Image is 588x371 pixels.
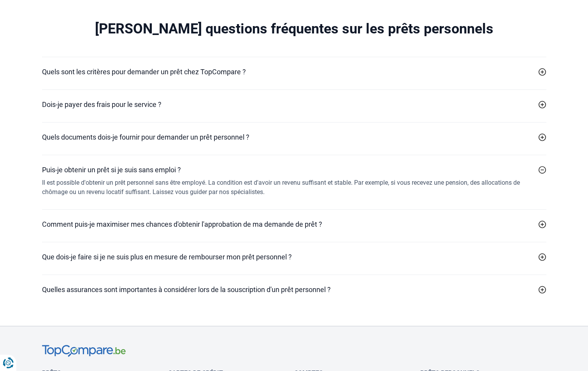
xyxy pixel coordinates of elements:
[42,252,546,262] a: Que dois-je faire si je ne suis plus en mesure de rembourser mon prêt personnel ?
[42,99,546,110] a: Dois-je payer des frais pour le service ?
[42,252,292,262] h2: Que dois-je faire si je ne suis plus en mesure de rembourser mon prêt personnel ?
[42,132,249,142] h2: Quels documents dois-je fournir pour demander un prêt personnel ?
[42,345,126,357] img: TopCompare
[42,178,546,197] div: Il est possible d'obtenir un prêt personnel sans être employé. La condition est d'avoir un revenu...
[42,66,246,77] h2: Quels sont les critères pour demander un prêt chez TopCompare ?
[42,99,161,110] h2: Dois-je payer des frais pour le service ?
[42,66,546,77] a: Quels sont les critères pour demander un prêt chez TopCompare ?
[42,284,546,295] a: Quelles assurances sont importantes à considérer lors de la souscription d'un prêt personnel ?
[42,284,331,295] h2: Quelles assurances sont importantes à considérer lors de la souscription d'un prêt personnel ?
[42,164,181,175] h2: Puis-je obtenir un prêt si je suis sans emploi ?
[42,219,546,229] a: Comment puis-je maximiser mes chances d'obtenir l'approbation de ma demande de prêt ?
[42,219,322,229] h2: Comment puis-je maximiser mes chances d'obtenir l'approbation de ma demande de prêt ?
[42,132,546,142] a: Quels documents dois-je fournir pour demander un prêt personnel ?
[42,164,546,175] a: Puis-je obtenir un prêt si je suis sans emploi ?
[42,21,546,37] h2: [PERSON_NAME] questions fréquentes sur les prêts personnels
